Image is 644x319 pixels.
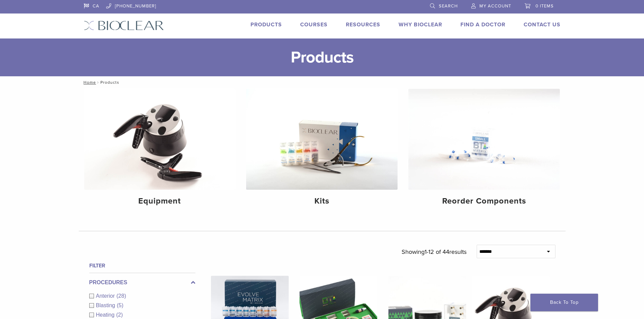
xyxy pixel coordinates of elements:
a: Courses [300,21,328,28]
a: Equipment [84,89,236,212]
img: Bioclear [84,21,164,30]
a: Products [251,21,282,28]
span: (28) [117,293,126,299]
label: Procedures [89,278,195,287]
a: Resources [346,21,380,28]
a: Home [81,80,96,85]
span: (2) [116,312,123,318]
span: 0 items [535,3,554,9]
a: Kits [246,89,398,212]
h4: Filter [89,262,195,270]
p: Showing results [402,245,467,259]
a: Contact Us [524,21,560,28]
img: Kits [246,89,398,190]
a: Find A Doctor [460,21,505,28]
img: Equipment [84,89,236,190]
span: / [96,81,100,84]
a: Back To Top [530,294,598,311]
span: Heating [96,312,116,318]
span: 1-12 of 44 [425,248,449,256]
h4: Kits [252,195,392,207]
span: (5) [117,302,123,308]
span: Blasting [96,302,117,308]
a: Reorder Components [408,89,560,212]
h4: Reorder Components [414,195,554,207]
img: Reorder Components [408,89,560,190]
span: Search [439,3,458,9]
span: Anterior [96,293,117,299]
h4: Equipment [90,195,230,207]
span: My Account [479,3,511,9]
a: Why Bioclear [399,21,442,28]
nav: Products [79,76,566,88]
